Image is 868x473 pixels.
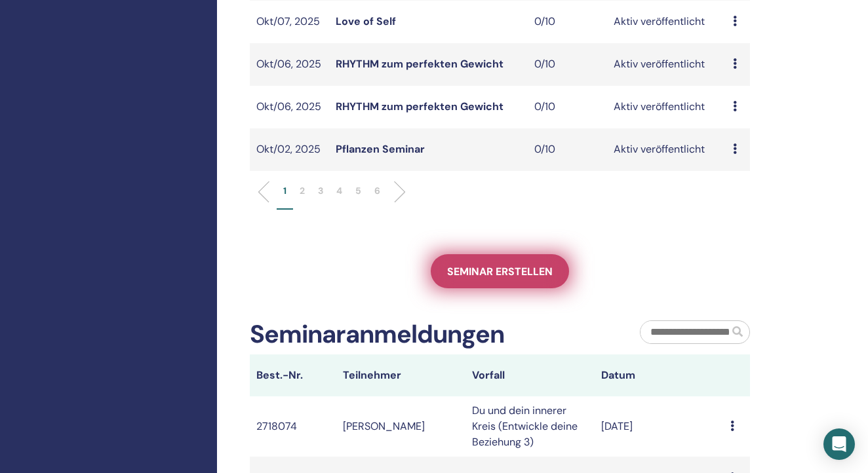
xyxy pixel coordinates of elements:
[431,254,569,288] a: Seminar erstellen
[336,184,342,198] p: 4
[607,86,726,128] td: Aktiv veröffentlicht
[336,142,425,156] a: Pflanzen Seminar
[355,184,361,198] p: 5
[607,128,726,171] td: Aktiv veröffentlicht
[595,354,724,396] th: Datum
[336,100,503,113] a: RHYTHM zum perfekten Gewicht
[250,128,329,171] td: Okt/02, 2025
[528,1,607,43] td: 0/10
[465,396,595,457] td: Du und dein innerer Kreis (Entwickle deine Beziehung 3)
[250,86,329,128] td: Okt/06, 2025
[250,354,336,396] th: Best.-Nr.
[465,354,595,396] th: Vorfall
[283,184,286,198] p: 1
[336,14,396,28] a: Love of Self
[250,43,329,86] td: Okt/06, 2025
[250,1,329,43] td: Okt/07, 2025
[528,128,607,171] td: 0/10
[607,1,726,43] td: Aktiv veröffentlicht
[336,396,465,457] td: [PERSON_NAME]
[447,265,553,278] span: Seminar erstellen
[300,184,305,198] p: 2
[250,396,336,457] td: 2718074
[528,43,607,86] td: 0/10
[374,184,380,198] p: 6
[336,354,465,396] th: Teilnehmer
[336,57,503,71] a: RHYTHM zum perfekten Gewicht
[318,184,323,198] p: 3
[250,320,504,350] h2: Seminaranmeldungen
[595,396,724,457] td: [DATE]
[607,43,726,86] td: Aktiv veröffentlicht
[528,86,607,128] td: 0/10
[823,428,855,460] div: Open Intercom Messenger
